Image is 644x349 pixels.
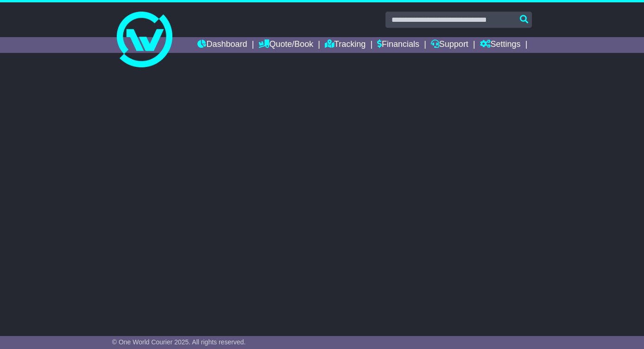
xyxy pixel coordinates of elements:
a: Support [431,37,468,53]
a: Tracking [325,37,366,53]
a: Settings [480,37,521,53]
span: © One World Courier 2025. All rights reserved. [112,338,246,346]
a: Quote/Book [259,37,313,53]
a: Financials [377,37,419,53]
a: Dashboard [197,37,247,53]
